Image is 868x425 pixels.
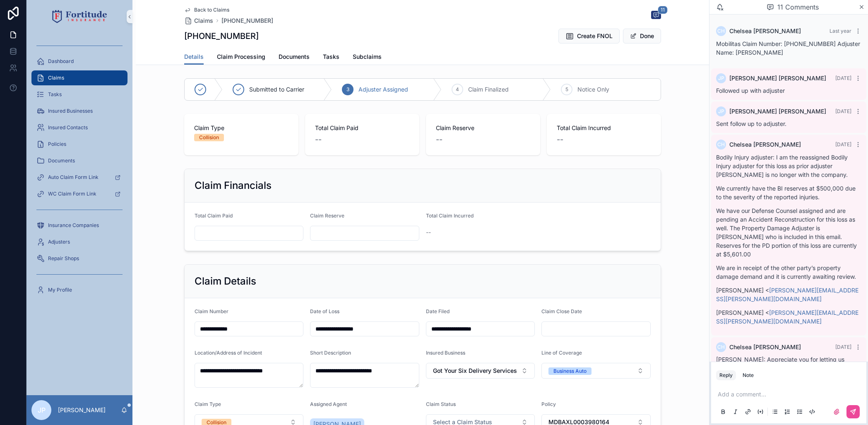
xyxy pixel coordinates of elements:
span: JP [718,75,724,82]
span: 3 [346,86,349,93]
a: Policies [31,137,127,152]
span: Claim Finalized [468,85,509,94]
span: Adjusters [48,239,70,245]
span: Assigned Agent [310,401,347,407]
button: Done [623,29,661,43]
a: [PERSON_NAME][EMAIL_ADDRESS][PERSON_NAME][DOMAIN_NAME] [716,309,858,325]
span: Claim Close Date [541,308,582,314]
span: Chelsea [PERSON_NAME] [729,140,801,149]
span: Details [184,53,204,61]
span: Sent follow up to adjuster. [716,120,786,127]
span: WC Claim Form Link [48,191,96,197]
a: My Profile [31,283,127,297]
span: Claim Reserve [310,212,344,219]
h2: Claim Financials [195,179,272,192]
span: Tasks [48,91,62,98]
a: Documents [279,49,310,66]
div: scrollable content [26,33,132,308]
span: Total Claim Paid [315,124,409,132]
span: Insured Business [426,350,465,356]
span: JP [718,108,724,115]
span: Claims [194,17,213,25]
span: [DATE] [835,141,851,147]
span: Adjuster Assigned [358,85,408,94]
p: Bodily Injury adjuster: I am the reassigned Bodily Injury adjuster for this loss as prior adjuste... [716,153,861,179]
a: Details [184,49,204,65]
p: [PERSON_NAME] < [716,286,861,303]
a: Back to Claims [184,7,229,13]
span: 11 [658,6,668,14]
div: Note [743,372,754,379]
span: Short Description [310,350,351,356]
a: Insured Contacts [31,120,127,135]
a: Insured Businesses [31,104,127,118]
a: Claims [31,70,127,85]
span: Location/Address of Incident [195,350,262,356]
span: Total Claim Incurred [426,212,474,219]
span: 11 Comments [777,2,819,12]
span: 4 [456,86,459,93]
span: [PERSON_NAME] [PERSON_NAME] [729,74,826,82]
span: Notice Only [577,85,609,94]
h1: [PHONE_NUMBER] [184,30,259,42]
span: Line of Coverage [541,350,582,356]
a: Dashboard [31,54,127,69]
span: [PERSON_NAME] [PERSON_NAME] [729,107,826,116]
div: Collision [199,134,219,141]
span: Insured Businesses [48,108,93,114]
span: Subclaims [353,53,382,61]
p: [PERSON_NAME] < [716,308,861,326]
span: Got Your Six Delivery Services LLC [433,367,518,375]
button: Select Button [426,363,535,379]
span: Claim Reserve [436,124,530,132]
span: [PERSON_NAME]: Appreciate you for letting us know. Could you also let us know what occurred on th... [716,356,855,379]
span: Auto Claim Form Link [48,174,99,181]
a: [PERSON_NAME][EMAIL_ADDRESS][PERSON_NAME][DOMAIN_NAME] [716,287,858,302]
span: Submitted to Carrier [249,85,304,94]
span: Tasks [323,53,339,61]
a: Auto Claim Form Link [31,170,127,185]
a: [PHONE_NUMBER] [221,17,273,25]
p: We have our Defense Counsel assigned and are pending an Accident Reconstruction for this loss as ... [716,206,861,258]
span: CH [717,344,725,350]
button: Reply [716,370,736,380]
div: Business Auto [553,367,587,375]
a: Adjusters [31,234,127,249]
span: -- [557,134,563,145]
a: Tasks [31,87,127,102]
a: Tasks [323,49,339,66]
span: CH [717,141,725,148]
span: Chelsea [PERSON_NAME] [729,343,801,351]
span: [DATE] [835,75,851,81]
span: Create FNOL [577,32,613,40]
span: Repair Shops [48,255,79,262]
p: [PERSON_NAME] [58,406,106,414]
a: Claim Processing [217,49,265,66]
span: Date Filed [426,308,450,314]
p: We currently have the BI reserves at $500,000 due to the severity of the reported injuries. [716,184,861,201]
button: Select Button [541,363,651,379]
span: Claim Processing [217,53,265,61]
span: Documents [48,157,75,164]
span: Total Claim Incurred [557,124,651,132]
button: 11 [651,11,661,21]
span: CH [717,28,725,34]
span: Followed up with adjuster [716,87,785,94]
span: -- [436,134,442,145]
a: WC Claim Form Link [31,186,127,201]
a: Repair Shops [31,251,127,266]
span: Claims [48,75,64,81]
a: Claims [184,17,213,25]
a: Documents [31,153,127,168]
button: Create FNOL [558,29,620,43]
span: Claim Number [195,308,228,314]
span: 5 [565,86,568,93]
p: We are in receipt of the other party’s property damage demand and it is currently awaiting review. [716,263,861,281]
span: Claim Status [426,401,456,407]
p: Mobilitas Claim Number: [PHONE_NUMBER] Adjuster Name: [PERSON_NAME] [716,39,861,57]
span: Chelsea [PERSON_NAME] [729,27,801,35]
span: -- [315,134,322,145]
a: Subclaims [353,49,382,66]
span: [DATE] [835,108,851,114]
